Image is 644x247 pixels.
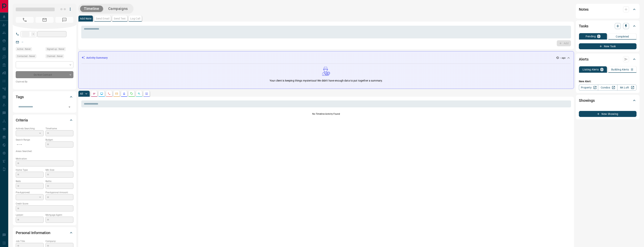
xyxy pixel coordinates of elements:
div: Personal Information [16,228,73,237]
p: -- ago [560,56,566,60]
p: New Alert: [579,79,637,83]
button: Timeline [80,6,103,12]
a: Property [579,85,598,91]
p: Pending [586,35,596,38]
a: Condos [598,85,617,91]
span: No Email [36,17,54,23]
p: Actively Searching: [16,127,44,130]
p: Search Range: [16,138,44,141]
div: Showings [579,96,637,105]
svg: Calls [108,92,111,95]
p: Baths: [45,180,73,183]
button: Open [67,104,72,110]
a: -- [22,40,23,43]
p: Pre-Approval Amount: [45,191,73,194]
span: No Number [16,17,34,23]
h2: Personal Information [16,230,50,236]
p: Listing Alerts [583,68,599,71]
h2: Tags [16,94,24,100]
div: Criteria [16,116,73,125]
span: Contacted - Never [17,54,35,58]
h2: Alerts [579,56,589,62]
p: Building Alerts [611,68,629,71]
p: Home Type: [16,168,44,172]
div: Activity Summary-- ago [81,54,571,61]
p: Claimed By: [16,80,73,83]
p: Pre-Approved: [16,191,44,194]
p: Areas Searched: [16,150,73,153]
p: Min Size: [45,168,73,172]
p: Motivation: [16,157,73,160]
p: Credit Score: [16,202,73,205]
span: Claimed - Never [47,54,63,58]
a: Mr.Loft [617,85,637,91]
p: Job Title: [16,240,44,243]
p: Beds: [16,180,44,183]
span: Signed up - Never [47,47,64,51]
h2: Criteria [16,117,28,123]
span: No Number [55,17,73,23]
p: Your client is keeping things mysterious! We didn't have enough data to put together a summary. [270,79,383,83]
p: No Timeline Activity Found [81,112,571,116]
h2: Showings [579,97,595,103]
p: -- - -- [16,141,44,148]
button: Campaigns [104,6,132,12]
p: 0 [598,35,599,38]
h2: Notes [579,6,589,12]
p: Completed [616,35,629,38]
svg: Notes [93,92,96,95]
div: Tasks [579,22,637,31]
div: Notes [579,5,637,14]
h2: Tasks [579,23,588,29]
p: Budget: [45,138,73,141]
p: Timeframe: [45,127,73,130]
p: Company: [45,240,73,243]
svg: Requests [130,92,133,95]
button: New Task [579,43,637,49]
div: Tags [16,92,73,101]
span: Active - Never [17,47,31,51]
p: Add Note [80,17,91,20]
p: Mortgage Agent: [45,213,73,217]
p: Activity Summary [86,56,108,60]
p: 0 [601,68,603,71]
svg: Agent Actions [145,92,148,95]
svg: Lead Browsing Activity [100,92,103,95]
button: New Showing [579,111,637,117]
div: Do Not Contact [16,71,73,78]
div: Alerts [579,55,637,64]
svg: Emails [115,92,118,95]
p: All [80,92,83,95]
svg: Listing Alerts [123,92,126,95]
svg: Opportunities [138,92,141,95]
p: Lawyer: [16,213,44,217]
p: 0 [631,68,633,71]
